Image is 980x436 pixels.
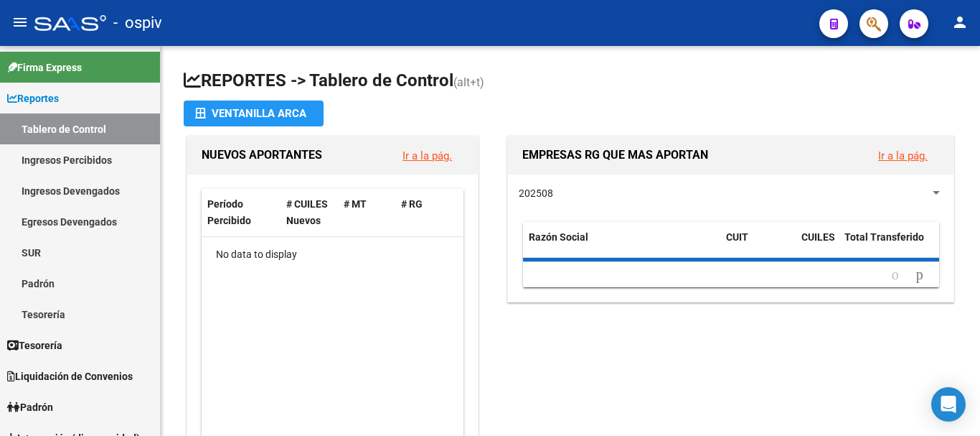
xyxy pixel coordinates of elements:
[522,148,708,162] span: EMPRESAS RG QUE MAS APORTAN
[720,222,796,269] datatable-header-cell: CUIT
[286,198,328,226] span: # CUILES Nuevos
[184,101,324,126] button: Ventanilla ARCA
[878,149,928,162] a: Ir a la pág.
[529,231,588,243] span: Razón Social
[113,7,162,39] span: - ospiv
[523,222,720,269] datatable-header-cell: Razón Social
[195,101,312,126] div: Ventanilla ARCA
[885,267,905,283] a: go to previous page
[184,69,957,94] h1: REPORTES -> Tablero de Control
[281,189,338,236] datatable-header-cell: # CUILES Nuevos
[839,222,939,269] datatable-header-cell: Total Transferido
[7,338,62,353] span: Tesorería
[401,198,423,210] span: # RG
[453,75,484,89] span: (alt+t)
[801,231,835,243] span: CUILES
[391,142,463,169] button: Ir a la pág.
[207,198,251,226] span: Período Percibido
[202,237,463,273] div: No data to display
[951,14,969,31] mat-icon: person
[844,231,924,243] span: Total Transferido
[910,267,930,283] a: go to next page
[726,231,748,243] span: CUIT
[344,198,367,210] span: # MT
[519,187,553,199] span: 202508
[338,189,395,236] datatable-header-cell: # MT
[931,387,966,422] div: Open Intercom Messenger
[7,399,53,415] span: Padrón
[402,149,452,162] a: Ir a la pág.
[202,189,281,236] datatable-header-cell: Período Percibido
[202,148,322,162] span: NUEVOS APORTANTES
[395,189,453,236] datatable-header-cell: # RG
[7,91,59,106] span: Reportes
[867,142,939,169] button: Ir a la pág.
[796,222,839,269] datatable-header-cell: CUILES
[7,60,82,75] span: Firma Express
[7,368,133,384] span: Liquidación de Convenios
[11,14,29,31] mat-icon: menu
